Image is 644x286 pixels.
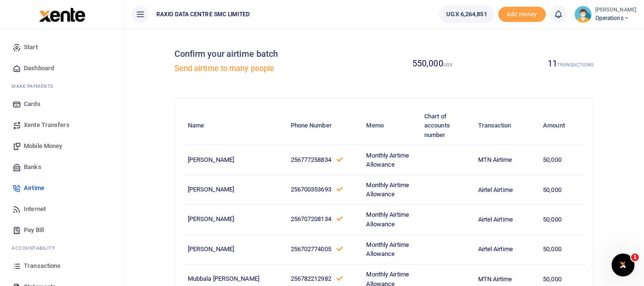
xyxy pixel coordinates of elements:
span: 256700353693 [291,186,331,193]
img: profile-user [574,6,592,23]
span: Internet [24,204,46,214]
span: Banks [24,162,41,172]
span: Transactions [24,261,61,271]
td: 50,000 [538,145,585,175]
span: Cards [24,99,41,109]
a: Transactions [8,255,116,276]
span: Mobile Money [24,141,62,151]
span: Operations [595,14,636,22]
span: 256707208134 [291,215,331,222]
span: Pay Bill [24,225,44,235]
a: This number has been validated [337,156,343,163]
a: Cards [8,94,116,115]
td: MTN Airtime [472,145,538,175]
td: Airtel Airtime [472,205,538,234]
span: 256702774005 [291,245,331,253]
td: Monthly Airtime Allowance [361,234,419,264]
a: Airtime [8,178,116,199]
span: Start [24,42,38,52]
a: Start [8,37,116,58]
a: Add money [498,10,546,17]
span: 256777258834 [291,156,331,163]
a: This number has been validated [337,245,343,253]
span: 1 [631,254,639,261]
td: Monthly Airtime Allowance [361,145,419,175]
td: Monthly Airtime Allowance [361,175,419,204]
span: Mubbala [PERSON_NAME] [188,275,259,282]
a: logo-small logo-large logo-large [38,11,85,18]
td: Airtel Airtime [472,234,538,264]
span: [PERSON_NAME] [188,245,234,253]
small: UGX [443,62,452,67]
span: [PERSON_NAME] [188,186,234,193]
a: Internet [8,199,116,220]
span: Add money [498,7,546,22]
a: This number has been validated [337,215,343,222]
th: Memo: activate to sort column ascending [361,106,419,145]
th: Name: activate to sort column descending [183,106,286,145]
th: Amount: activate to sort column ascending [538,106,585,145]
li: Ac [8,241,116,255]
img: logo-large [39,8,85,22]
th: Chart of accounts number: activate to sort column ascending [419,106,473,145]
td: Airtel Airtime [472,175,538,204]
li: Toup your wallet [498,7,546,22]
span: [PERSON_NAME] [188,156,234,163]
th: Phone Number: activate to sort column ascending [285,106,361,145]
span: countability [19,245,55,251]
li: M [8,79,116,94]
small: [PERSON_NAME] [595,6,636,14]
h4: Confirm your airtime batch [174,49,380,59]
span: Airtime [24,183,44,193]
span: RAXIO DATA CENTRE SMC LIMITED [153,10,254,19]
td: 50,000 [538,175,585,204]
span: [PERSON_NAME] [188,215,234,222]
a: Dashboard [8,58,116,79]
span: ake Payments [16,84,53,89]
td: 50,000 [538,205,585,234]
small: TRANSACTIONS [557,62,593,67]
h5: Send airtime to many people [174,64,380,74]
td: Monthly Airtime Allowance [361,205,419,234]
label: 11 [548,57,593,70]
a: Pay Bill [8,220,116,241]
a: profile-user [PERSON_NAME] Operations [574,6,636,23]
th: Transaction: activate to sort column ascending [472,106,538,145]
span: Xente Transfers [24,120,70,130]
span: UGX 6,264,851 [446,10,487,19]
li: Wallet ballance [435,6,498,23]
span: Dashboard [24,64,54,73]
a: Mobile Money [8,136,116,157]
a: Xente Transfers [8,115,116,136]
label: 550,000 [412,57,452,70]
td: 50,000 [538,234,585,264]
a: UGX 6,264,851 [439,6,494,23]
iframe: Intercom live chat [612,254,634,276]
a: Banks [8,157,116,178]
a: This number has been validated [337,186,343,193]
